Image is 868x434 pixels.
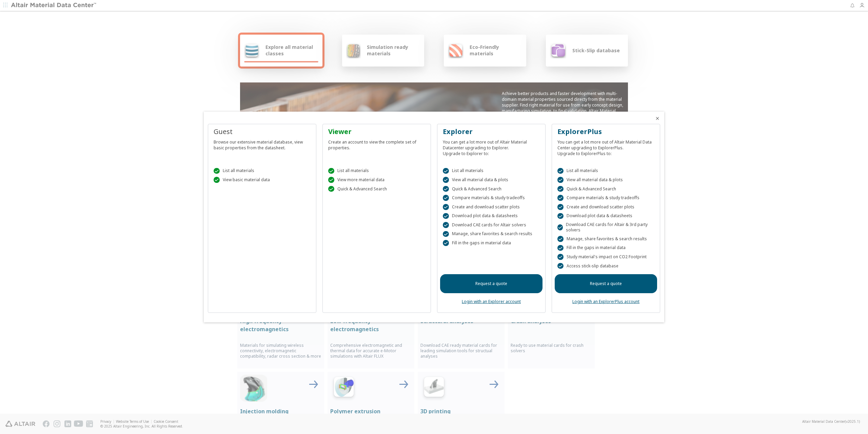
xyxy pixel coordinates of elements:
[443,127,540,136] div: Explorer
[555,274,657,293] a: Request a quote
[443,213,449,219] div: 
[557,195,564,201] div: 
[443,186,540,192] div: Quick & Advanced Search
[557,177,654,183] div: View all material data & plots
[557,254,654,260] div: Study material's impact on CO2 Footprint
[328,136,425,151] div: Create an account to view the complete set of properties.
[443,168,540,174] div: List all materials
[214,168,220,174] div: 
[557,204,654,210] div: Create and download scatter plots
[557,224,563,230] div: 
[557,245,654,251] div: Fill in the gaps in material data
[443,195,449,201] div: 
[443,195,540,201] div: Compare materials & study tradeoffs
[214,177,311,183] div: View basic material data
[557,236,654,242] div: Manage, share favorites & search results
[557,186,654,192] div: Quick & Advanced Search
[557,168,564,174] div: 
[214,136,311,151] div: Browse our extensive material database, view basic properties from the datasheet.
[443,222,540,228] div: Download CAE cards for Altair solvers
[557,213,564,219] div: 
[443,168,449,174] div: 
[557,204,564,210] div: 
[443,231,540,237] div: Manage, share favorites & search results
[462,299,521,304] a: Login with an Explorer account
[443,177,540,183] div: View all material data & plots
[443,186,449,192] div: 
[443,231,449,237] div: 
[328,168,334,174] div: 
[557,213,654,219] div: Download plot data & datasheets
[557,195,654,201] div: Compare materials & study tradeoffs
[443,240,540,246] div: Fill in the gaps in material data
[557,136,654,156] div: You can get a lot more out of Altair Material Data Center upgrading to ExplorerPlus. Upgrade to E...
[214,177,220,183] div: 
[443,222,449,228] div: 
[557,263,654,269] div: Access stick-slip database
[443,204,449,210] div: 
[655,116,660,121] button: Close
[214,168,311,174] div: List all materials
[572,299,639,304] a: Login with an ExplorerPlus account
[443,177,449,183] div: 
[443,240,449,246] div: 
[557,222,654,233] div: Download CAE cards for Altair & 3rd party solvers
[328,186,425,192] div: Quick & Advanced Search
[443,204,540,210] div: Create and download scatter plots
[214,127,311,136] div: Guest
[440,274,542,293] a: Request a quote
[557,245,564,251] div: 
[557,254,564,260] div: 
[328,177,425,183] div: View more material data
[328,186,334,192] div: 
[443,136,540,156] div: You can get a lot more out of Altair Material Datacenter upgrading to Explorer. Upgrade to Explor...
[443,213,540,219] div: Download plot data & datasheets
[557,127,654,136] div: ExplorerPlus
[557,236,564,242] div: 
[557,186,564,192] div: 
[328,127,425,136] div: Viewer
[328,177,334,183] div: 
[328,168,425,174] div: List all materials
[557,168,654,174] div: List all materials
[557,177,564,183] div: 
[557,263,564,269] div: 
